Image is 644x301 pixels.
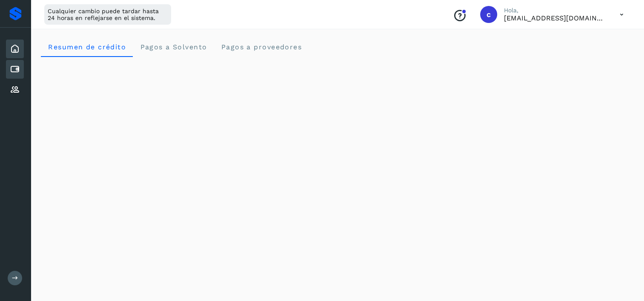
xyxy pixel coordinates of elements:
div: Cualquier cambio puede tardar hasta 24 horas en reflejarse en el sistema. [44,4,171,25]
div: Cuentas por pagar [6,60,24,79]
p: Hola, [504,7,606,14]
p: cxp@53cargo.com [504,14,606,22]
span: Pagos a proveedores [220,43,302,51]
div: Proveedores [6,80,24,99]
div: Inicio [6,40,24,58]
span: Resumen de crédito [48,43,126,51]
span: Pagos a Solvento [140,43,207,51]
